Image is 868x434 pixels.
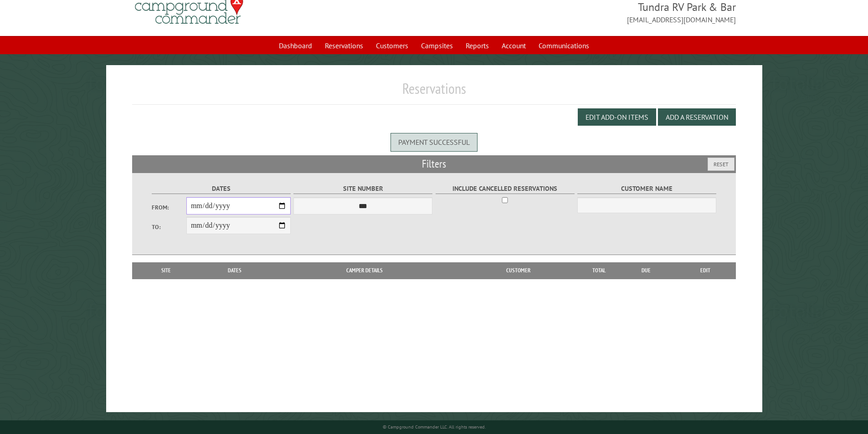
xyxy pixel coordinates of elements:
button: Reset [708,158,734,171]
a: Dashboard [273,37,318,54]
th: Camper Details [274,262,455,279]
h2: Filters [132,155,736,173]
h1: Reservations [132,80,736,105]
a: Campsites [416,37,458,54]
a: Customers [370,37,414,54]
label: Include Cancelled Reservations [436,184,575,194]
th: Customer [455,262,581,279]
a: Communications [533,37,595,54]
label: Customer Name [577,184,716,194]
a: Reservations [319,37,369,54]
div: Payment successful [390,133,478,151]
th: Due [617,262,675,279]
small: © Campground Commander LLC. All rights reserved. [383,424,486,430]
th: Dates [196,262,274,279]
th: Edit [675,262,736,279]
button: Edit Add-on Items [578,108,656,126]
a: Account [496,37,531,54]
th: Site [137,262,196,279]
label: Dates [152,184,291,194]
label: From: [152,203,186,212]
th: Total [581,262,617,279]
label: Site Number [293,184,432,194]
button: Add a Reservation [658,108,736,126]
a: Reports [460,37,494,54]
label: To: [152,223,186,231]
